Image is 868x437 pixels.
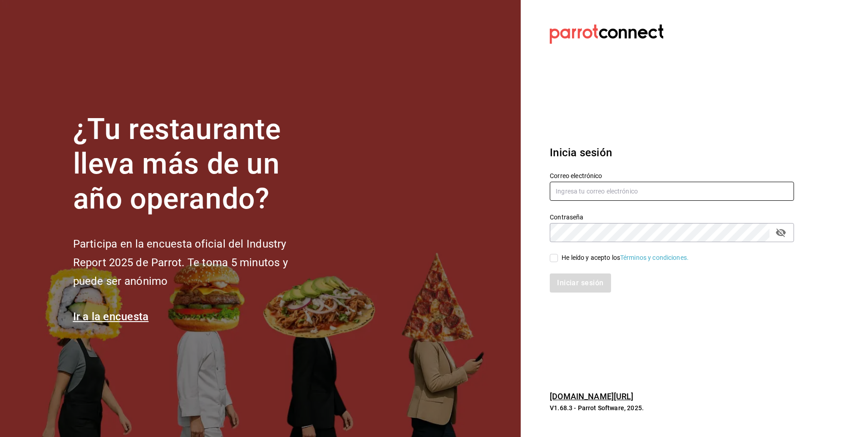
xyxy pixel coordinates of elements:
[620,254,689,261] a: Términos y condiciones.
[73,310,149,323] a: Ir a la encuesta
[550,403,794,412] p: V1.68.3 - Parrot Software, 2025.
[562,253,689,263] div: He leído y acepto los
[73,235,318,290] h2: Participa en la encuesta oficial del Industry Report 2025 de Parrot. Te toma 5 minutos y puede se...
[550,214,794,220] label: Contraseña
[73,112,318,217] h1: ¿Tu restaurante lleva más de un año operando?
[550,144,794,161] h3: Inicia sesión
[773,225,789,240] button: passwordField
[550,392,633,401] a: [DOMAIN_NAME][URL]
[550,182,794,201] input: Ingresa tu correo electrónico
[550,172,794,179] label: Correo electrónico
